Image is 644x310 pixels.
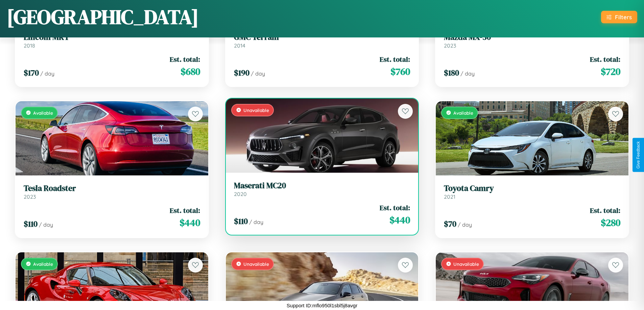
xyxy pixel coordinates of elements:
[33,261,53,267] span: Available
[249,219,263,225] span: / day
[24,184,200,200] a: Tesla Roadster2023
[234,216,248,227] span: $ 110
[170,205,200,215] span: Est. total:
[243,261,269,267] span: Unavailable
[444,184,620,193] h3: Toyota Camry
[380,54,410,64] span: Est. total:
[444,218,456,229] span: $ 70
[24,67,39,78] span: $ 170
[234,32,410,49] a: GMC Terrain2014
[458,221,472,228] span: / day
[234,181,410,191] h3: Maserati MC20
[444,184,620,200] a: Toyota Camry2021
[444,42,456,49] span: 2023
[389,213,410,227] span: $ 440
[234,181,410,197] a: Maserati MC202020
[243,107,269,113] span: Unavailable
[380,203,410,213] span: Est. total:
[444,32,620,42] h3: Mazda MX-30
[251,70,265,77] span: / day
[234,32,410,42] h3: GMC Terrain
[287,301,357,310] p: Support ID: mflo950l1sbl5j8avgr
[24,193,36,200] span: 2023
[590,205,620,215] span: Est. total:
[33,110,53,116] span: Available
[453,261,479,267] span: Unavailable
[24,42,35,49] span: 2018
[444,67,459,78] span: $ 180
[390,65,410,78] span: $ 760
[234,67,249,78] span: $ 190
[460,70,475,77] span: / day
[181,65,200,78] span: $ 680
[444,32,620,49] a: Mazda MX-302023
[24,218,38,229] span: $ 110
[234,191,247,197] span: 2020
[24,32,200,42] h3: Lincoln MKT
[636,141,641,169] div: Give Feedback
[180,216,200,229] span: $ 440
[601,11,637,23] button: Filters
[7,3,199,31] h1: [GEOGRAPHIC_DATA]
[40,70,54,77] span: / day
[453,110,473,116] span: Available
[170,54,200,64] span: Est. total:
[24,32,200,49] a: Lincoln MKT2018
[444,193,455,200] span: 2021
[601,216,620,229] span: $ 280
[234,42,245,49] span: 2014
[24,184,200,193] h3: Tesla Roadster
[39,221,53,228] span: / day
[601,65,620,78] span: $ 720
[590,54,620,64] span: Est. total:
[615,13,632,21] div: Filters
